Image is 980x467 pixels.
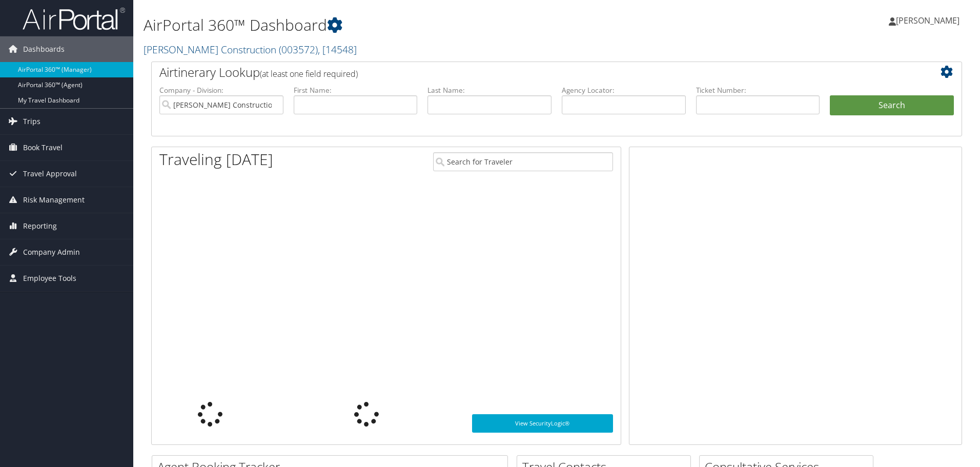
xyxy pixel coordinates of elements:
img: airportal-logo.png [23,7,125,31]
span: [PERSON_NAME] [896,15,959,26]
input: Search for Traveler [433,152,613,171]
span: (at least one field required) [260,68,358,79]
label: Ticket Number: [696,85,820,95]
a: [PERSON_NAME] [889,5,970,36]
h1: AirPortal 360™ Dashboard [144,14,695,36]
label: Agency Locator: [562,85,686,95]
span: Employee Tools [23,266,76,291]
span: Trips [23,109,40,134]
a: View SecurityLogic® [472,414,613,433]
button: Search [830,95,954,116]
span: Travel Approval [23,161,77,187]
a: [PERSON_NAME] Construction [144,43,357,56]
span: Reporting [23,213,57,239]
span: Company Admin [23,239,80,265]
h1: Traveling [DATE] [159,149,273,170]
span: ( 003572 ) [279,43,318,56]
h2: Airtinerary Lookup [159,64,886,81]
span: Risk Management [23,187,85,213]
label: Last Name: [427,85,552,95]
label: First Name: [294,85,418,95]
span: Dashboards [23,36,65,62]
span: , [ 14548 ] [318,43,357,56]
label: Company - Division: [159,85,283,95]
span: Book Travel [23,135,63,160]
